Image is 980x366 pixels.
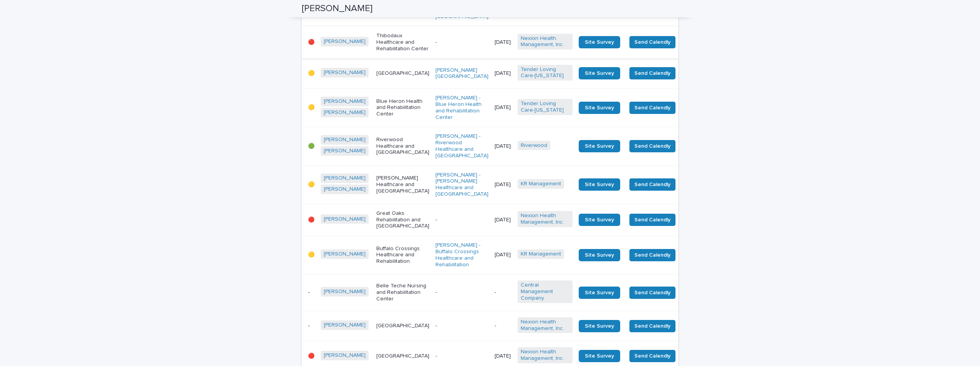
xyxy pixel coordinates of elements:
span: Send Calendly [634,216,670,224]
span: Send Calendly [634,38,670,46]
span: Site Survey [585,217,614,223]
p: - [308,323,315,329]
a: [PERSON_NAME] [324,69,366,76]
a: [PERSON_NAME] [324,98,366,105]
p: - [435,217,488,223]
p: [PERSON_NAME] Healthcare and [GEOGRAPHIC_DATA] [376,175,429,194]
a: KR Management [521,251,561,257]
p: [DATE] [495,143,512,150]
p: [GEOGRAPHIC_DATA] [376,70,429,77]
a: Central Management Company [521,282,569,301]
a: [PERSON_NAME] [324,148,366,154]
a: [PERSON_NAME] [324,352,366,359]
a: [PERSON_NAME][GEOGRAPHIC_DATA] [435,67,488,80]
a: [PERSON_NAME] [324,109,366,116]
a: Nexion Health Management, Inc. [521,349,569,362]
button: Send Calendly [629,249,675,261]
tr: 🟡[PERSON_NAME] [PERSON_NAME] Blue Heron Health and Rehabilitation Center[PERSON_NAME] - Blue Hero... [302,89,733,127]
a: [PERSON_NAME] - Blue Heron Health and Rehabilitation Center [435,95,488,120]
p: 🟡 [308,181,315,188]
span: Send Calendly [634,322,670,330]
p: - [435,39,488,46]
p: [GEOGRAPHIC_DATA] [376,323,429,329]
p: 🟡 [308,70,315,77]
a: Site Survey [579,214,620,226]
a: Site Survey [579,287,620,299]
a: Tender Loving Care-[US_STATE] [521,66,569,79]
tr: 🟡[PERSON_NAME] [PERSON_NAME] [PERSON_NAME] Healthcare and [GEOGRAPHIC_DATA][PERSON_NAME] - [PERSO... [302,165,733,204]
button: Send Calendly [629,214,675,226]
p: [DATE] [495,39,512,46]
a: [PERSON_NAME] - [PERSON_NAME] Healthcare and [GEOGRAPHIC_DATA] [435,172,488,198]
p: [GEOGRAPHIC_DATA] [376,353,429,359]
span: Send Calendly [634,181,670,188]
p: [DATE] [495,70,512,77]
button: Send Calendly [629,67,675,79]
a: Tender Loving Care-[US_STATE] [521,101,569,114]
span: Send Calendly [634,142,670,150]
button: Send Calendly [629,350,675,362]
p: Blue Heron Health and Rehabilitation Center [376,98,429,117]
tr: 🟡[PERSON_NAME] [GEOGRAPHIC_DATA][PERSON_NAME][GEOGRAPHIC_DATA] [DATE]Tender Loving Care-[US_STATE... [302,58,733,89]
span: Site Survey [585,71,614,76]
p: - [435,289,488,296]
a: Nexion Health Management, Inc. [521,319,569,332]
a: [PERSON_NAME] [324,175,366,181]
a: Site Survey [579,350,620,362]
p: [DATE] [495,252,512,258]
a: [PERSON_NAME] [324,322,366,328]
p: 🔴 [308,217,315,223]
span: Send Calendly [634,69,670,77]
p: Great Oaks Rehabilitation and [GEOGRAPHIC_DATA] [376,210,429,229]
span: Site Survey [585,323,614,329]
a: Nexion Health Management, Inc. [521,213,569,226]
a: Site Survey [579,320,620,332]
p: - [495,323,512,329]
tr: 🔴[PERSON_NAME] Great Oaks Rehabilitation and [GEOGRAPHIC_DATA]-[DATE]Nexion Health Management, In... [302,204,733,236]
a: [PERSON_NAME] [324,216,366,223]
a: Site Survey [579,249,620,261]
p: 🔴 [308,353,315,359]
p: - [435,353,488,359]
span: Send Calendly [634,251,670,259]
span: Site Survey [585,252,614,258]
span: Send Calendly [634,104,670,112]
p: 🔴 [308,39,315,46]
a: Riverwood [521,142,547,149]
a: Nexion Health Management, Inc. [521,35,569,48]
p: 🟢 [308,143,315,150]
a: Site Survey [579,67,620,79]
button: Send Calendly [629,36,675,48]
tr: 🔴[PERSON_NAME] Thibodaux Healthcare and Rehabilitation Center-[DATE]Nexion Health Management, Inc... [302,26,733,58]
p: - [495,289,512,296]
span: Site Survey [585,290,614,295]
a: Site Survey [579,178,620,191]
a: Site Survey [579,140,620,152]
button: Send Calendly [629,102,675,114]
a: [PERSON_NAME] [324,137,366,143]
p: 🟡 [308,252,315,258]
tr: -[PERSON_NAME] [GEOGRAPHIC_DATA]--Nexion Health Management, Inc. Site SurveySend CalendlySend Survey [302,311,733,341]
p: - [435,323,488,329]
p: - [308,289,315,296]
a: [PERSON_NAME] - Buffalo Crossings Healthcare and Rehabilitation [435,242,488,268]
span: Send Calendly [634,352,670,360]
span: Site Survey [585,40,614,45]
p: Thibodaux Healthcare and Rehabilitation Center [376,33,429,52]
tr: -[PERSON_NAME] Belle Teche Nursing and Rehabilitation Center--Central Management Company Site Sur... [302,274,733,311]
span: Site Survey [585,105,614,110]
p: Belle Teche Nursing and Rehabilitation Center [376,283,429,302]
a: [PERSON_NAME] [324,251,366,257]
button: Send Calendly [629,178,675,191]
p: [DATE] [495,181,512,188]
span: Site Survey [585,182,614,187]
a: [PERSON_NAME] [324,186,366,193]
p: [DATE] [495,217,512,223]
button: Send Calendly [629,287,675,299]
p: [DATE] [495,104,512,111]
span: Site Survey [585,353,614,359]
a: [PERSON_NAME] [324,38,366,45]
p: Buffalo Crossings Healthcare and Rehabilitation [376,246,429,265]
span: Send Calendly [634,289,670,297]
button: Send Calendly [629,140,675,152]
